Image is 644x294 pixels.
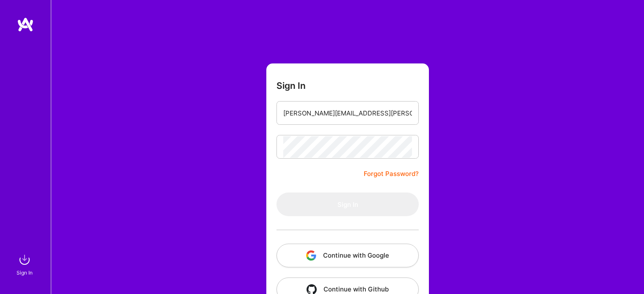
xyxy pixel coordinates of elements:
img: sign in [16,251,33,268]
div: Sign In [17,268,33,277]
button: Continue with Google [276,244,419,267]
button: Sign In [276,192,419,216]
img: logo [17,17,34,32]
input: Email... [283,102,412,124]
a: sign inSign In [18,251,33,277]
img: icon [306,250,316,261]
a: Forgot Password? [364,169,419,179]
h3: Sign In [276,80,306,91]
